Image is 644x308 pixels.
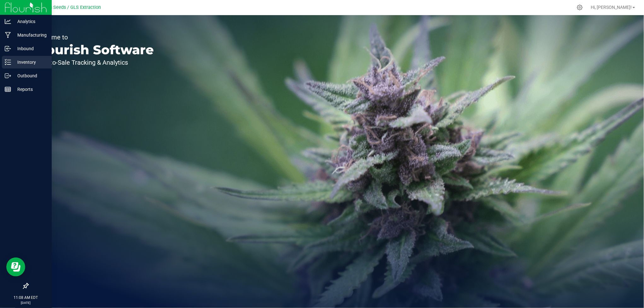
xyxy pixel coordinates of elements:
[5,73,11,79] inline-svg: Outbound
[11,45,49,52] p: Inbound
[5,18,11,25] inline-svg: Analytics
[5,32,11,38] inline-svg: Manufacturing
[576,4,584,10] div: Manage settings
[11,18,49,25] p: Analytics
[3,300,49,305] p: [DATE]
[11,31,49,39] p: Manufacturing
[11,58,49,66] p: Inventory
[34,44,154,56] p: Flourish Software
[3,295,49,300] p: 11:08 AM EDT
[5,59,11,65] inline-svg: Inventory
[11,86,49,93] p: Reports
[34,34,154,40] p: Welcome to
[591,5,632,10] span: Hi, [PERSON_NAME]!
[5,86,11,92] inline-svg: Reports
[34,59,154,66] p: Seed-to-Sale Tracking & Analytics
[5,45,11,52] inline-svg: Inbound
[11,72,49,80] p: Outbound
[6,258,25,276] iframe: Resource center
[28,5,101,10] span: Great Lakes Seeds / GLS Extraction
